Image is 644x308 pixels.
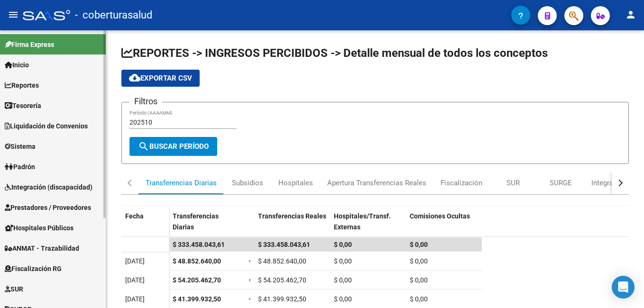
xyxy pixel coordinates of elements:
span: $ 41.399.932,50 [258,295,306,303]
span: SUR [5,284,23,294]
span: REPORTES -> INGRESOS PERCIBIDOS -> Detalle mensual de todos los conceptos [121,46,548,60]
span: $ 333.458.043,61 [173,241,225,248]
span: $ 54.205.462,70 [258,276,306,284]
span: - coberturasalud [75,5,152,26]
span: Transferencias Diarias [173,212,219,231]
span: $ 0,00 [410,241,428,248]
span: [DATE] [125,276,145,284]
span: $ 0,00 [410,257,428,265]
div: Open Intercom Messenger [612,276,635,299]
mat-icon: person [625,9,636,20]
datatable-header-cell: Transferencias Diarias [169,206,245,246]
span: Reportes [5,80,39,91]
span: Hospitales/Transf. Externas [334,212,391,231]
span: [DATE] [125,257,145,265]
div: SURGE [550,178,572,188]
span: Comisiones Ocultas [410,212,470,220]
span: Fiscalización RG [5,263,62,274]
span: $ 54.205.462,70 [173,276,221,284]
div: SUR [506,178,520,188]
span: Sistema [5,141,36,152]
mat-icon: menu [8,9,19,20]
span: $ 333.458.043,61 [258,241,310,248]
span: $ 0,00 [334,257,352,265]
span: Padrón [5,162,35,172]
datatable-header-cell: Hospitales/Transf. Externas [330,206,406,246]
span: Hospitales Públicos [5,223,74,233]
div: Transferencias Diarias [146,178,217,188]
span: $ 0,00 [334,241,352,248]
span: $ 0,00 [410,295,428,303]
span: = [248,295,252,303]
mat-icon: search [138,141,149,152]
span: Exportar CSV [129,74,192,82]
datatable-header-cell: Comisiones Ocultas [406,206,482,246]
span: = [248,276,252,284]
span: $ 0,00 [410,276,428,284]
span: Integración (discapacidad) [5,182,92,192]
span: Firma Express [5,39,54,50]
span: = [248,257,252,265]
span: [DATE] [125,295,145,303]
span: $ 48.852.640,00 [258,257,306,265]
span: $ 41.399.932,50 [173,295,221,303]
button: Buscar Período [129,137,217,156]
span: Prestadores / Proveedores [5,202,91,213]
h3: Filtros [129,95,162,108]
span: Liquidación de Convenios [5,121,88,131]
div: Apertura Transferencias Reales [327,178,426,188]
span: ANMAT - Trazabilidad [5,243,79,254]
div: Integración [591,178,627,188]
span: Fecha [125,212,144,220]
button: Exportar CSV [121,70,200,87]
span: $ 48.852.640,00 [173,257,221,265]
span: Buscar Período [138,142,209,151]
div: Hospitales [278,178,313,188]
span: Tesorería [5,100,41,111]
datatable-header-cell: Fecha [121,206,169,246]
mat-icon: cloud_download [129,72,140,83]
span: Inicio [5,60,29,70]
span: Transferencias Reales [258,212,326,220]
span: $ 0,00 [334,276,352,284]
div: Fiscalización [441,178,482,188]
datatable-header-cell: Transferencias Reales [254,206,330,246]
span: $ 0,00 [334,295,352,303]
div: Subsidios [232,178,263,188]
